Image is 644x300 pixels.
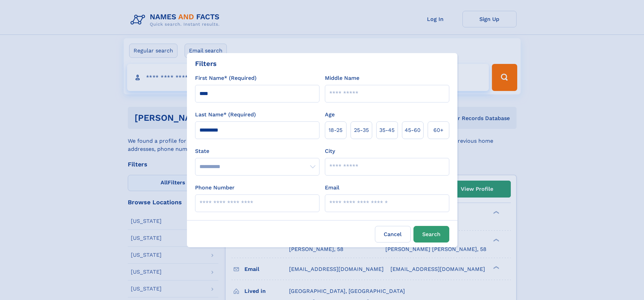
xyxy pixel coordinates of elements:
[354,126,369,134] span: 25‑35
[195,184,235,192] label: Phone Number
[325,147,335,155] label: City
[325,111,335,119] label: Age
[405,126,421,134] span: 45‑60
[195,59,217,69] div: Filters
[413,226,449,243] button: Search
[195,74,257,82] label: First Name* (Required)
[195,111,256,119] label: Last Name* (Required)
[379,126,395,134] span: 35‑45
[325,184,339,192] label: Email
[375,226,411,243] label: Cancel
[195,147,319,155] label: State
[329,126,342,134] span: 18‑25
[325,74,359,82] label: Middle Name
[433,126,444,134] span: 60+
